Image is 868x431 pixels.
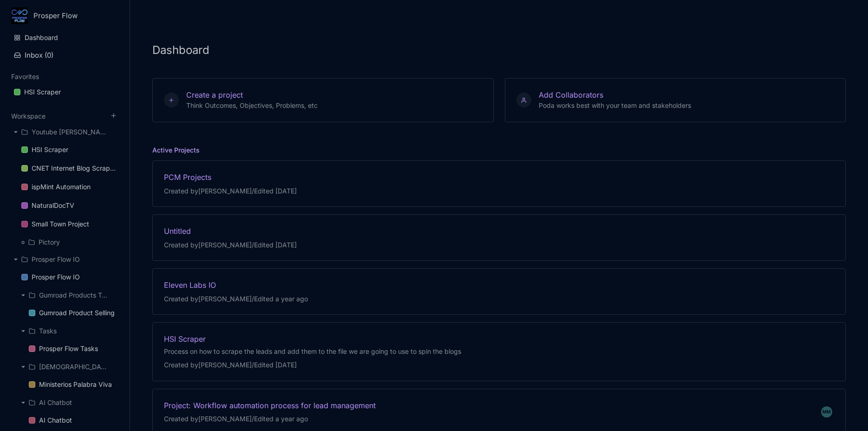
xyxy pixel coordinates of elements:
div: AI Chatbot [39,397,72,408]
a: Eleven Labs IOCreated by[PERSON_NAME]/Edited a year ago [152,268,846,315]
div: Created by [PERSON_NAME] / Edited a year ago [164,414,376,424]
div: Eleven Labs IO [164,280,308,290]
div: AI Chatbot [39,415,72,426]
div: Ministerios Palabra Viva [23,376,121,394]
div: Gumroad Products To Sell [16,287,121,304]
div: Youtube [PERSON_NAME] [32,126,108,138]
div: ispMint Automation [16,178,121,196]
a: HSI Scraper [8,83,121,101]
a: HSI Scraper [16,141,121,159]
div: Pictory [16,234,121,251]
button: Prosper Flow [11,7,118,24]
a: HSI ScraperProcess on how to scrape the leads and add them to the file we are going to use to spi... [152,322,846,381]
button: Workspace [11,112,46,120]
a: Prosper Flow IO [16,268,121,286]
span: Add Collaborators [539,90,603,99]
a: Small Town Project [16,215,121,233]
div: Youtube [PERSON_NAME] [8,124,121,140]
a: PCM ProjectsCreated by[PERSON_NAME]/Edited [DATE] [152,160,846,207]
a: NaturalDocTV [16,197,121,214]
div: Process on how to scrape the leads and add them to the file we are going to use to spin the blogs [164,346,472,357]
div: AI Chatbot [16,394,121,411]
div: Created by [PERSON_NAME] / Edited [DATE] [164,240,297,250]
a: ispMint Automation [16,178,121,196]
div: Prosper Flow Tasks [23,340,121,358]
div: AI Chatbot [23,411,121,430]
button: Create a project Think Outcomes, Objectives, Problems, etc [152,78,494,122]
div: Prosper Flow Tasks [39,343,98,354]
div: Prosper Flow IO [8,251,121,268]
a: CNET Internet Blog Scraper [16,159,121,177]
h5: Active Projects [152,145,200,161]
span: Think Outcomes, Objectives, Problems, etc [186,101,318,109]
div: Created by [PERSON_NAME] / Edited a year ago [164,294,308,304]
a: Prosper Flow Tasks [23,340,121,358]
div: Prosper Flow IO [32,254,80,265]
div: Small Town Project [32,219,89,230]
a: AI Chatbot [23,411,121,429]
div: Prosper Flow IO [32,272,80,283]
a: Ministerios Palabra Viva [23,376,121,393]
div: HSI Scraper [32,144,68,155]
button: Inbox (0) [8,47,121,63]
div: Created by [PERSON_NAME] / Edited [DATE] [164,360,472,370]
div: CNET Internet Blog Scraper [32,163,116,174]
button: Add Collaborators Poda works best with your team and stakeholders [505,78,846,122]
div: PCM Projects [164,172,297,182]
div: Favorites [8,80,121,105]
a: Dashboard [8,29,121,46]
div: HSI Scraper [24,86,61,98]
div: Created by [PERSON_NAME] / Edited [DATE] [164,186,297,196]
span: Create a project [186,90,243,99]
span: Poda works best with your team and stakeholders [539,101,691,109]
h1: Dashboard [152,45,846,56]
div: NaturalDocTV [32,200,74,211]
div: Prosper Flow IO [16,268,121,286]
a: UntitledCreated by[PERSON_NAME]/Edited [DATE] [152,214,846,261]
div: HSI Scraper [164,334,472,344]
div: Small Town Project [16,215,121,233]
div: ispMint Automation [32,181,91,192]
button: Favorites [11,73,39,80]
div: MM [821,406,832,418]
div: Untitled [164,226,297,236]
div: Gumroad Product Selling [23,304,121,322]
div: [DEMOGRAPHIC_DATA] Project [39,361,108,372]
div: Ministerios Palabra Viva [39,379,112,390]
div: NaturalDocTV [16,197,121,215]
div: [DEMOGRAPHIC_DATA] Project [16,358,121,375]
div: Project: Workflow automation process for lead management [164,400,376,411]
div: Gumroad Product Selling [39,307,115,318]
a: Gumroad Product Selling [23,304,121,322]
div: Tasks [16,323,121,339]
div: Tasks [39,325,57,337]
div: Pictory [39,237,60,248]
div: Prosper Flow [33,12,104,20]
div: Gumroad Products To Sell [39,290,108,301]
